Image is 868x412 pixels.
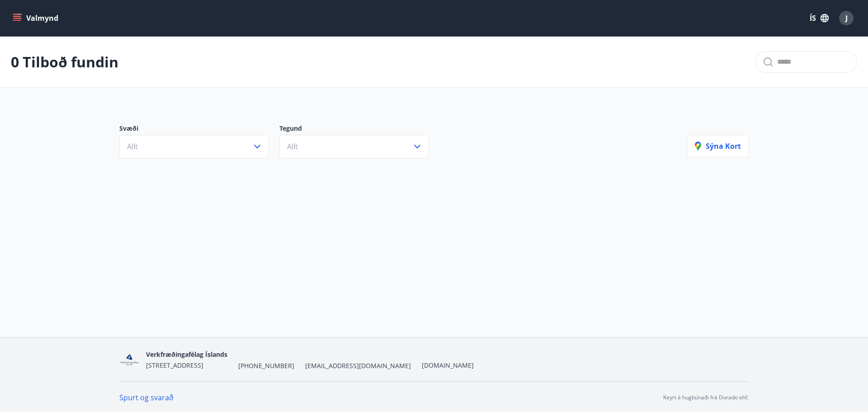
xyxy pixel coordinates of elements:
[835,7,857,29] button: J
[279,124,439,135] p: Tegund
[687,135,749,157] button: Sýna kort
[119,124,279,135] p: Svæði
[11,10,62,26] button: menu
[279,135,429,158] button: Allt
[146,350,227,359] span: Verkfræðingafélag Íslands
[845,13,848,23] span: J
[238,361,294,370] span: [PHONE_NUMBER]
[805,10,834,26] button: ÍS
[119,393,174,403] a: Spurt og svarað
[663,393,749,402] p: Keyrt á hugbúnaði frá Dorado ehf.
[287,142,298,152] span: Allt
[127,142,138,152] span: Allt
[146,361,203,369] span: [STREET_ADDRESS]
[11,52,118,72] p: 0 Tilboð fundin
[119,135,269,158] button: Allt
[422,361,474,369] a: [DOMAIN_NAME]
[119,350,139,369] img: zH7ieRZ5MdB4c0oPz1vcDZy7gcR7QQ5KLJqXv9KS.png
[695,141,741,151] p: Sýna kort
[305,361,411,370] span: [EMAIL_ADDRESS][DOMAIN_NAME]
